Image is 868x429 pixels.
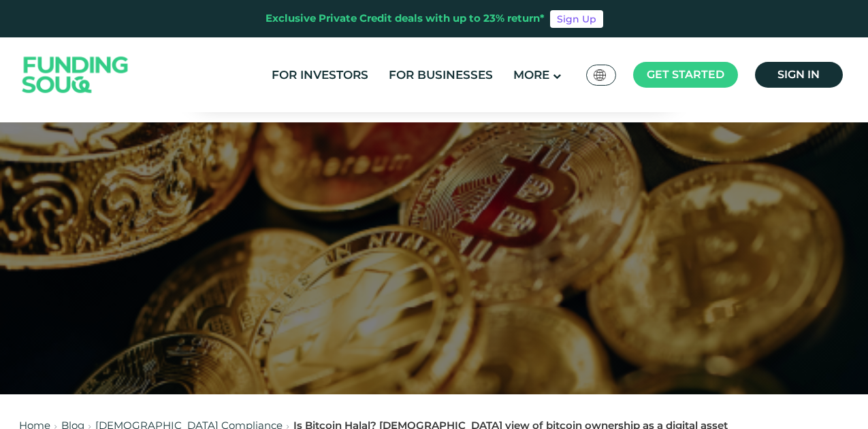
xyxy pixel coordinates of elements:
span: More [513,68,549,82]
img: Logo [9,41,142,109]
div: Exclusive Private Credit deals with up to 23% return* [266,11,545,27]
span: Get started [647,68,724,81]
span: Sign in [777,68,820,81]
a: For Businesses [385,64,496,86]
img: SA Flag [594,69,606,81]
a: Sign in [755,62,843,88]
a: For Investors [268,64,372,86]
a: Sign Up [550,10,603,28]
